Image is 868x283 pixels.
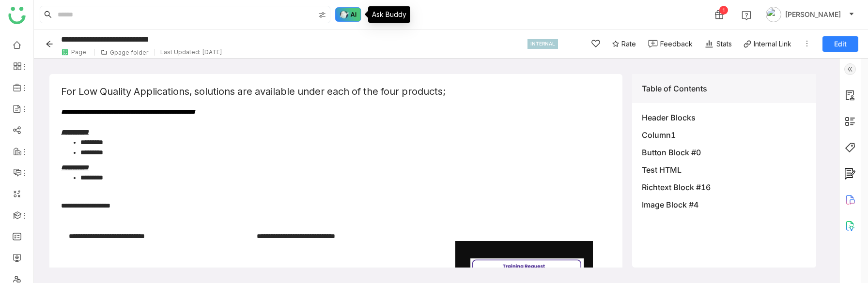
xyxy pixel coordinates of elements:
img: search-type.svg [318,11,326,19]
div: 1 [719,6,728,15]
div: INTERNAL [527,39,558,49]
div: Table of Contents [632,74,816,103]
img: avatar [766,7,781,22]
div: Richtext Block #16 [642,182,806,192]
div: Column1 [642,130,806,140]
div: Button Block #0 [642,148,806,157]
img: feedback-1.svg [648,40,658,48]
div: Gpage folder [110,49,148,56]
div: Test HTML [642,165,806,175]
div: Header Blocks [642,113,806,122]
button: Edit [822,36,858,52]
img: ask-buddy-hover.svg [335,7,361,22]
img: folder.svg [101,49,108,56]
div: For Low Quality Applications, solutions are available under each of the four products; [61,86,611,97]
div: Image Block #4 [642,200,806,209]
img: paper.svg [61,48,69,56]
div: Feedback [660,39,693,49]
button: Back [44,36,59,52]
div: Internal Link [754,40,791,48]
div: Ask Buddy [368,6,410,23]
img: stats.svg [704,39,714,49]
span: Edit [834,39,847,49]
div: Page [71,48,86,56]
button: [PERSON_NAME] [764,7,856,22]
img: help.svg [742,11,751,20]
div: Stats [704,39,732,49]
div: Last Updated: [DATE] [160,48,222,56]
span: Rate [621,39,636,49]
span: [PERSON_NAME] [785,9,841,20]
img: logo [8,7,26,24]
